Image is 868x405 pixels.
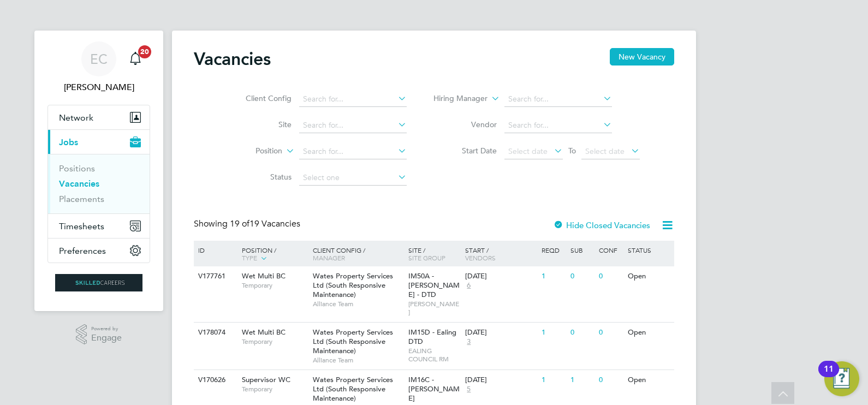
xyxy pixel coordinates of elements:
div: 0 [596,323,625,343]
button: New Vacancy [610,48,674,65]
span: Alliance Team [313,300,403,308]
a: Positions [59,163,95,174]
div: 1 [568,370,596,390]
a: Go to home page [47,274,150,291]
span: Wates Property Services Ltd (South Responsive Maintenance) [313,327,393,355]
span: Preferences [59,246,106,256]
span: 19 of [230,218,249,229]
label: Start Date [434,146,497,156]
div: Open [625,323,673,343]
span: EC [90,52,108,66]
button: Network [48,105,150,129]
span: Powered by [91,324,122,333]
div: 0 [596,266,625,287]
div: Jobs [48,154,150,213]
div: Client Config / [310,241,406,267]
span: Temporary [242,337,307,346]
div: [DATE] [465,272,536,281]
div: Site / [406,241,463,267]
span: Site Group [408,253,445,262]
span: Vendors [465,253,496,262]
button: Timesheets [48,214,150,238]
div: Position / [234,241,310,268]
div: 0 [568,323,596,343]
div: Open [625,266,673,287]
span: 3 [465,337,472,347]
img: skilledcareers-logo-retina.png [55,274,142,291]
label: Hiring Manager [425,93,487,104]
input: Search for... [299,92,407,107]
div: 1 [539,323,567,343]
span: Jobs [59,137,78,147]
span: Engage [91,333,122,343]
input: Search for... [299,118,407,133]
span: IM50A - [PERSON_NAME] - DTD [408,271,460,299]
span: 20 [138,45,151,58]
span: Temporary [242,385,307,394]
div: Start / [462,241,539,267]
label: Position [219,146,282,157]
span: Select date [508,146,548,156]
span: Type [242,253,257,262]
a: 20 [124,41,146,76]
a: Placements [59,194,104,204]
div: Reqd [539,241,567,259]
span: 5 [465,385,472,394]
div: 1 [539,266,567,287]
label: Status [229,172,292,182]
a: EC[PERSON_NAME] [47,41,150,94]
div: Status [625,241,673,259]
label: Vendor [434,120,497,129]
div: [DATE] [465,328,536,337]
span: EALING COUNCIL RM [408,347,460,364]
div: 0 [596,370,625,390]
button: Preferences [48,239,150,263]
button: Jobs [48,130,150,154]
nav: Main navigation [34,31,163,311]
span: Manager [313,253,345,262]
div: Open [625,370,673,390]
a: Powered byEngage [76,324,122,345]
a: Vacancies [59,178,99,189]
span: Wates Property Services Ltd (South Responsive Maintenance) [313,271,393,299]
span: [PERSON_NAME] [408,300,460,317]
div: Sub [568,241,596,259]
h2: Vacancies [194,48,271,70]
div: [DATE] [465,376,536,385]
label: Hide Closed Vacancies [553,220,650,230]
div: V177761 [195,266,234,287]
span: Ernie Crowe [47,81,150,94]
label: Client Config [229,93,292,103]
span: 19 Vacancies [230,218,300,229]
div: 0 [568,266,596,287]
span: Supervisor WC [242,375,290,384]
input: Search for... [299,144,407,159]
div: V178074 [195,323,234,343]
span: To [565,144,579,158]
input: Search for... [504,92,612,107]
span: Select date [585,146,625,156]
div: 11 [824,369,834,383]
span: Timesheets [59,221,104,231]
span: Alliance Team [313,356,403,365]
span: Wet Multi BC [242,271,286,281]
span: Wates Property Services Ltd (South Responsive Maintenance) [313,375,393,403]
label: Site [229,120,292,129]
input: Select one [299,170,407,186]
span: IM15D - Ealing DTD [408,327,456,346]
span: Wet Multi BC [242,327,286,337]
div: Showing [194,218,302,230]
input: Search for... [504,118,612,133]
span: 6 [465,281,472,290]
span: Network [59,112,93,123]
button: Open Resource Center, 11 new notifications [824,361,859,396]
div: ID [195,241,234,259]
span: Temporary [242,281,307,290]
div: Conf [596,241,625,259]
div: V170626 [195,370,234,390]
div: 1 [539,370,567,390]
